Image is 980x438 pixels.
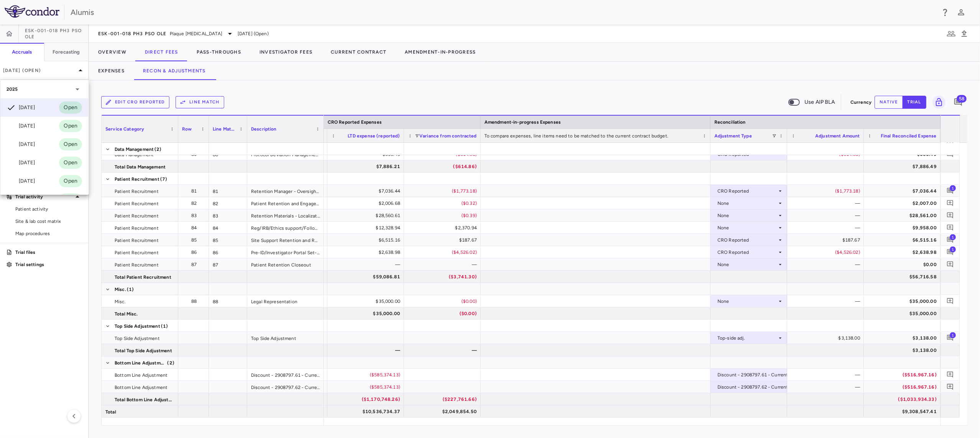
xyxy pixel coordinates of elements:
div: [DATE] [7,103,35,112]
div: [DATE] [7,140,35,149]
div: [DATE] [7,177,35,186]
p: 2025 [7,86,18,93]
div: 2025 [0,80,88,98]
span: Open [59,122,82,130]
span: Open [59,159,82,167]
span: Open [59,103,82,112]
span: Open [59,140,82,149]
span: Open [59,177,82,185]
div: [DATE] [7,121,35,131]
div: [DATE] [7,158,35,167]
